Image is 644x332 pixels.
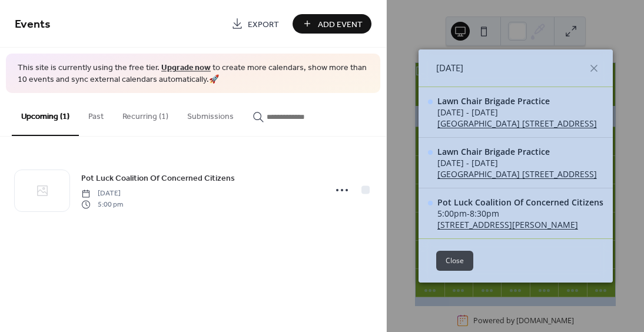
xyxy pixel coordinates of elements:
[113,93,178,135] button: Recurring (1)
[437,157,597,168] div: [DATE] - [DATE]
[467,208,470,219] span: -
[436,61,463,75] span: [DATE]
[79,93,113,135] button: Past
[161,60,211,76] a: Upgrade now
[18,62,369,85] span: This site is currently using the free tier. to create more calendars, show more than 10 events an...
[293,14,371,34] button: Add Event
[178,93,243,135] button: Submissions
[81,172,235,185] span: Pot Luck Coalition Of Concerned Citizens
[318,18,363,31] span: Add Event
[81,188,123,199] span: [DATE]
[437,168,597,180] a: [GEOGRAPHIC_DATA] [STREET_ADDRESS]
[437,208,467,219] span: 5:00pm
[12,93,79,136] button: Upcoming (1)
[223,14,288,34] a: Export
[437,146,597,157] div: Lawn Chair Brigade Practice
[437,219,603,230] a: [STREET_ADDRESS][PERSON_NAME]
[437,95,597,107] div: Lawn Chair Brigade Practice
[81,199,123,210] span: 5:00 pm
[437,107,597,118] div: [DATE] - [DATE]
[15,13,51,36] span: Events
[248,18,279,31] span: Export
[437,197,603,208] div: Pot Luck Coalition Of Concerned Citizens
[437,118,597,129] a: [GEOGRAPHIC_DATA] [STREET_ADDRESS]
[81,171,235,185] a: Pot Luck Coalition Of Concerned Citizens
[436,251,473,271] button: Close
[470,208,499,219] span: 8:30pm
